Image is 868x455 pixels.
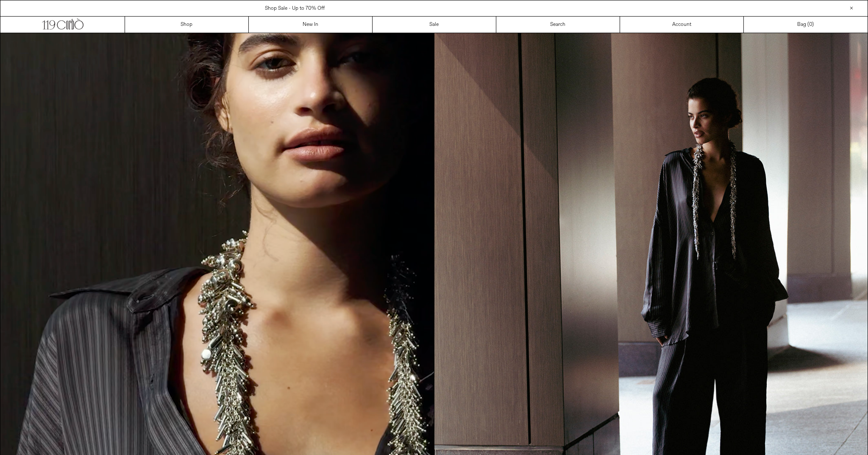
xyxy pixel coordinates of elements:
a: Shop [125,17,249,33]
a: Shop Sale - Up to 70% Off [265,5,325,12]
a: Bag () [744,17,868,33]
a: Sale [373,17,496,33]
a: New In [249,17,373,33]
a: Search [496,17,620,33]
a: Account [620,17,744,33]
span: ) [809,21,814,28]
span: 0 [809,21,812,28]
